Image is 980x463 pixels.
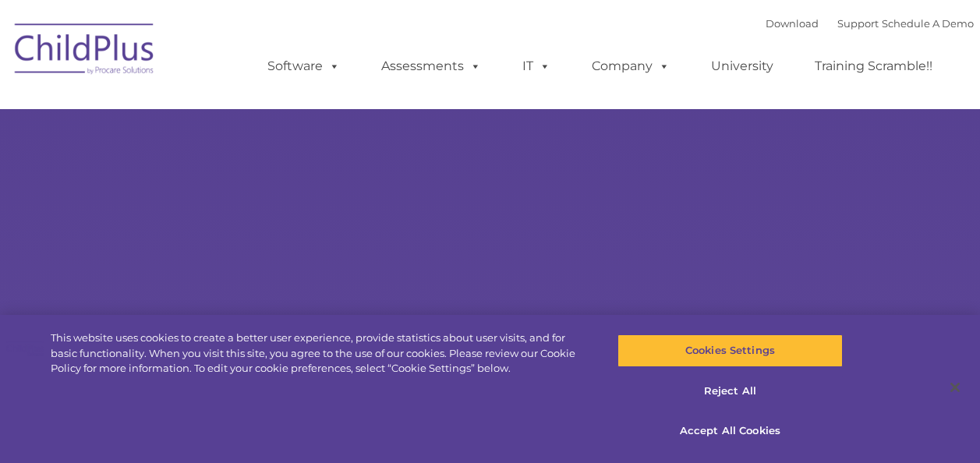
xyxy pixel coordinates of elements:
[766,17,819,30] a: Download
[617,334,843,367] button: Cookies Settings
[617,415,843,447] button: Accept All Cookies
[366,51,497,82] a: Assessments
[837,17,879,30] a: Support
[799,51,948,82] a: Training Scramble!!
[7,12,163,90] img: ChildPlus by Procare Solutions
[695,51,789,82] a: University
[882,17,974,30] a: Schedule A Demo
[938,370,972,405] button: Close
[252,51,356,82] a: Software
[576,51,685,82] a: Company
[507,51,566,82] a: IT
[617,375,843,408] button: Reject All
[766,17,974,30] font: |
[51,330,588,376] div: This website uses cookies to create a better user experience, provide statistics about user visit...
